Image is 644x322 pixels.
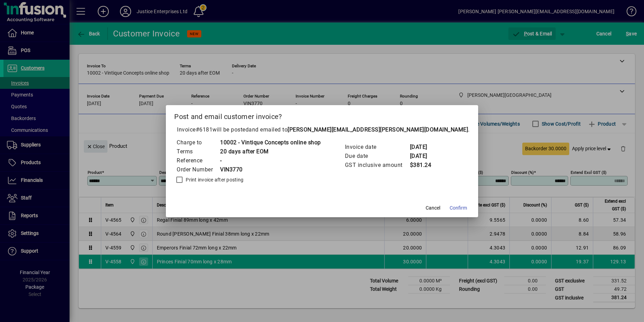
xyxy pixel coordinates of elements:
[410,161,437,170] td: $381.24
[447,202,470,214] button: Confirm
[176,156,220,165] td: Reference
[422,202,444,214] button: Cancel
[288,126,468,133] b: [PERSON_NAME][EMAIL_ADDRESS][PERSON_NAME][DOMAIN_NAME]
[174,126,470,134] p: Invoice will be posted .
[220,147,321,156] td: 20 days after EOM
[166,105,478,125] h2: Post and email customer invoice?
[450,204,467,212] span: Confirm
[345,152,410,161] td: Due date
[249,126,468,133] span: and emailed to
[176,165,220,174] td: Order Number
[410,152,437,161] td: [DATE]
[220,165,321,174] td: VIN3770
[176,138,220,147] td: Charge to
[176,147,220,156] td: Terms
[426,204,440,212] span: Cancel
[196,126,213,133] span: #6181
[410,143,437,152] td: [DATE]
[345,161,410,170] td: GST inclusive amount
[184,176,243,183] label: Print invoice after posting
[220,138,321,147] td: 10002 - Vintique Concepts online shop
[345,143,410,152] td: Invoice date
[220,156,321,165] td: -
